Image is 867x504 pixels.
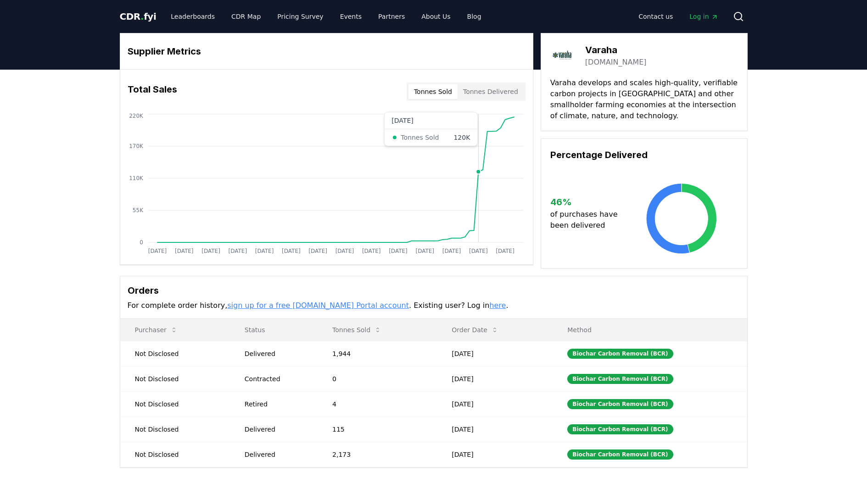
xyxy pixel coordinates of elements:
td: Not Disclosed [120,442,230,467]
div: Biochar Carbon Removal (BCR) [567,399,673,409]
div: Contracted [245,374,310,383]
td: Not Disclosed [120,416,230,442]
td: [DATE] [437,366,553,391]
tspan: [DATE] [228,248,247,254]
a: Contact us [631,8,680,25]
a: sign up for a free [DOMAIN_NAME] Portal account [227,301,409,310]
p: Status [237,325,310,334]
p: Varaha develops and scales high-quality, verifiable carbon projects in [GEOGRAPHIC_DATA] and othe... [550,77,738,121]
tspan: 110K [129,175,144,181]
td: Not Disclosed [120,366,230,391]
td: 1,944 [318,341,437,366]
td: Not Disclosed [120,391,230,416]
tspan: [DATE] [148,248,167,254]
td: Not Disclosed [120,341,230,366]
h3: 46 % [550,195,625,209]
div: Biochar Carbon Removal (BCR) [567,424,673,434]
tspan: [DATE] [362,248,380,254]
img: Varaha-logo [550,43,576,68]
button: Tonnes Sold [325,321,389,339]
nav: Main [631,8,725,25]
td: [DATE] [437,341,553,366]
button: Purchaser [128,321,185,339]
span: CDR fyi [120,11,157,22]
tspan: 220K [129,113,144,119]
span: . [140,11,144,22]
button: Order Date [444,321,506,339]
a: CDR Map [224,8,268,25]
div: Retired [245,400,310,409]
td: [DATE] [437,442,553,467]
td: [DATE] [437,391,553,416]
a: Partners [371,8,412,25]
h3: Varaha [585,43,647,57]
p: Method [560,325,739,334]
tspan: 55K [132,207,143,214]
h3: Percentage Delivered [550,148,738,162]
div: Biochar Carbon Removal (BCR) [567,349,673,359]
tspan: [DATE] [201,248,220,254]
tspan: [DATE] [174,248,193,254]
a: About Us [414,8,458,25]
td: [DATE] [437,416,553,442]
a: Pricing Survey [270,8,330,25]
h3: Total Sales [128,82,177,101]
td: 0 [318,366,437,391]
tspan: [DATE] [308,248,327,254]
a: [DOMAIN_NAME] [585,57,647,68]
tspan: [DATE] [335,248,354,254]
nav: Main [163,8,488,25]
td: 115 [318,416,437,442]
tspan: 0 [140,239,143,246]
a: here [489,301,506,310]
div: Delivered [245,425,310,434]
tspan: 170K [129,143,144,149]
td: 4 [318,391,437,416]
tspan: [DATE] [255,248,274,254]
div: Delivered [245,450,310,459]
tspan: [DATE] [442,248,461,254]
div: Biochar Carbon Removal (BCR) [567,374,673,384]
a: Log in [682,8,725,25]
tspan: [DATE] [389,248,408,254]
tspan: [DATE] [282,248,301,254]
p: of purchases have been delivered [550,209,625,231]
div: Biochar Carbon Removal (BCR) [567,449,673,460]
h3: Supplier Metrics [128,44,526,58]
span: Log in [689,12,718,21]
button: Tonnes Delivered [458,84,524,99]
tspan: [DATE] [415,248,434,254]
a: CDR.fyi [120,10,157,23]
a: Events [333,8,369,25]
h3: Orders [128,284,740,297]
p: For complete order history, . Existing user? Log in . [128,300,740,311]
button: Tonnes Sold [408,84,458,99]
a: Leaderboards [163,8,222,25]
tspan: [DATE] [496,248,515,254]
div: Delivered [245,349,310,358]
a: Blog [460,8,489,25]
td: 2,173 [318,442,437,467]
tspan: [DATE] [469,248,488,254]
